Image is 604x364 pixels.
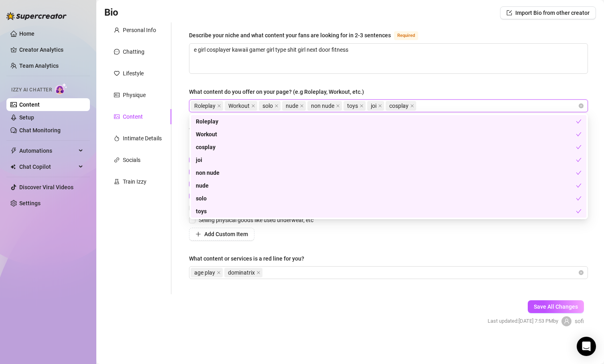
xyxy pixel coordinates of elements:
div: nude [191,179,586,192]
a: Setup [19,114,34,121]
span: close [256,271,260,275]
span: sofi [575,317,584,326]
span: link [114,157,120,163]
div: What content or services is a red line for you? [189,254,304,263]
label: What content do you offer on your page? (e.g Roleplay, Workout, etc.) [189,87,370,96]
button: Import Bio from other creator [500,6,596,19]
span: toys [344,101,366,111]
span: thunderbolt [10,148,17,154]
a: Content [19,101,40,108]
span: plus [195,231,201,237]
div: toys [196,207,576,216]
div: joi [191,154,586,166]
div: Train Izzy [123,177,146,186]
span: close [300,104,304,108]
span: cosplay [386,101,416,111]
div: solo [196,194,576,203]
span: Workout [228,101,250,110]
div: joi [196,156,576,164]
span: Roleplay [194,101,216,110]
span: check [576,119,582,124]
span: check [576,183,582,188]
a: Home [19,30,35,37]
span: close [275,104,279,108]
span: user [114,27,120,33]
div: Workout [191,128,586,141]
span: fire [114,135,120,141]
span: close [217,104,221,108]
span: Automations [19,144,76,157]
span: non nude [307,101,342,111]
div: Socials [123,156,140,164]
span: picture [114,114,120,119]
span: close [410,104,414,108]
span: Required [394,31,418,40]
span: check [576,144,582,150]
button: Save All Changes [528,300,584,313]
input: What content do you offer on your page? (e.g Roleplay, Workout, etc.) [418,101,419,111]
div: toys [191,205,586,218]
span: solo [262,101,273,110]
span: heart [114,71,120,76]
span: Chat Copilot [19,160,76,173]
span: close-circle [579,103,584,108]
span: close-circle [579,270,584,275]
span: message [114,49,120,55]
div: Lifestyle [123,69,144,78]
span: check [576,196,582,201]
div: Chatting [123,47,144,56]
span: age play [194,268,215,277]
div: Open Intercom Messenger [577,337,596,356]
div: Roleplay [191,115,586,128]
label: Describe your niche and what content your fans are looking for in 2-3 sentences [189,30,427,40]
img: logo-BBDzfeDw.svg [6,12,67,20]
div: cosplay [191,141,586,154]
div: non nude [191,166,586,179]
span: joi [367,101,384,111]
a: Settings [19,200,41,206]
h3: Bio [104,6,118,19]
span: non nude [311,101,334,110]
span: close [360,104,364,108]
img: AI Chatter [55,83,67,95]
span: dominatrix [224,268,262,277]
label: What content or services is a red line for you? [189,254,310,263]
span: cosplay [389,101,409,110]
span: check [576,208,582,214]
span: close [378,104,382,108]
textarea: Describe your niche and what content your fans are looking for in 2-3 sentences [189,44,588,73]
span: dominatrix [228,268,255,277]
span: check [576,131,582,137]
span: user [564,318,569,324]
span: close [251,104,255,108]
img: Chat Copilot [10,164,16,170]
span: idcard [114,92,120,98]
div: Physique [123,91,146,99]
div: Workout [196,130,576,139]
span: Workout [225,101,257,111]
span: What services do you offer to fans? Requests for services not selected will be declined by the ag... [189,127,362,151]
div: Describe your niche and what content your fans are looking for in 2-3 sentences [189,31,391,40]
span: nude [282,101,306,111]
a: Discover Viral Videos [19,184,73,190]
div: Content [123,112,143,121]
span: toys [347,101,358,110]
div: Personal Info [123,26,156,34]
span: nude [286,101,298,110]
div: nude [196,181,576,190]
span: check [576,157,582,163]
span: Roleplay [191,101,223,111]
span: solo [259,101,281,111]
span: Selling physical goods like used underwear, etc [195,216,317,224]
div: Intimate Details [123,134,162,143]
div: non nude [196,168,576,177]
div: Roleplay [196,117,576,126]
span: Add Custom Item [204,231,248,237]
div: solo [191,192,586,205]
a: Creator Analytics [19,43,83,56]
div: What content do you offer on your page? (e.g Roleplay, Workout, etc.) [189,87,364,96]
input: What content or services is a red line for you? [264,268,266,277]
span: close [217,271,221,275]
div: cosplay [196,143,576,152]
span: joi [371,101,376,110]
